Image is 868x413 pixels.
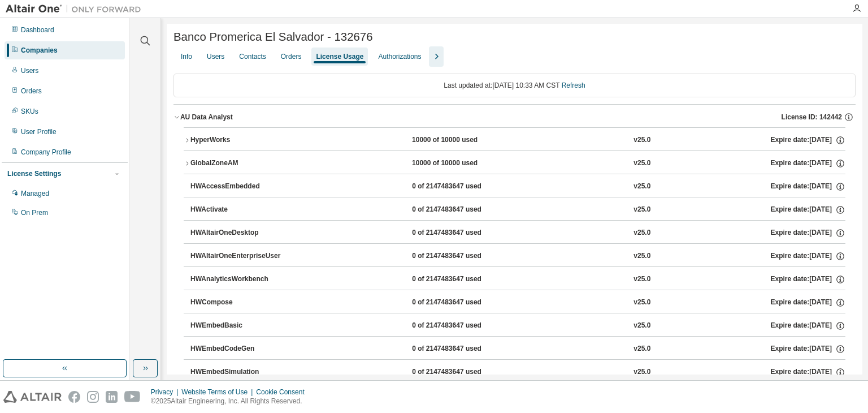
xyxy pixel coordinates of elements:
div: AU Data Analyst [180,113,233,122]
div: Expire date: [DATE] [771,158,845,169]
a: Refresh [562,81,585,89]
button: HyperWorks10000 of 10000 usedv25.0Expire date:[DATE] [184,128,845,153]
div: 0 of 2147483647 used [412,205,514,215]
div: v25.0 [633,321,650,331]
div: License Settings [7,169,61,178]
img: linkedin.svg [106,391,118,403]
div: HWEmbedSimulation [190,367,292,377]
div: v25.0 [633,298,650,308]
div: Expire date: [DATE] [771,228,845,238]
button: HWAltairOneEnterpriseUser0 of 2147483647 usedv25.0Expire date:[DATE] [190,244,845,269]
div: Expire date: [DATE] [771,274,845,285]
div: v25.0 [633,251,650,261]
div: v25.0 [633,158,650,169]
div: Expire date: [DATE] [771,321,845,331]
div: License Usage [316,52,363,61]
button: HWEmbedSimulation0 of 2147483647 usedv25.0Expire date:[DATE] [190,360,845,385]
button: HWCompose0 of 2147483647 usedv25.0Expire date:[DATE] [190,290,845,315]
div: Info [181,52,192,61]
div: v25.0 [633,344,650,354]
div: Expire date: [DATE] [771,367,845,377]
div: Orders [281,52,302,61]
div: User Profile [21,127,57,136]
button: HWAnalyticsWorkbench0 of 2147483647 usedv25.0Expire date:[DATE] [190,267,845,292]
div: Expire date: [DATE] [771,182,845,192]
button: HWActivate0 of 2147483647 usedv25.0Expire date:[DATE] [190,197,845,222]
div: 10000 of 10000 used [412,135,514,145]
div: Privacy [151,388,181,397]
button: HWEmbedBasic0 of 2147483647 usedv25.0Expire date:[DATE] [190,313,845,338]
div: 0 of 2147483647 used [412,321,514,331]
div: 0 of 2147483647 used [412,228,514,238]
button: GlobalZoneAM10000 of 10000 usedv25.0Expire date:[DATE] [184,151,845,176]
div: Cookie Consent [256,388,311,397]
div: 0 of 2147483647 used [412,344,514,354]
div: Company Profile [21,148,71,157]
div: Users [21,66,38,75]
div: Companies [21,46,58,55]
button: AU Data AnalystLicense ID: 142442 [173,105,856,130]
span: License ID: 142442 [782,113,842,122]
span: Banco Promerica El Salvador - 132676 [173,31,373,44]
div: HWAltairOneDesktop [190,228,292,238]
div: v25.0 [633,135,650,145]
div: Expire date: [DATE] [771,298,845,308]
button: HWAccessEmbedded0 of 2147483647 usedv25.0Expire date:[DATE] [190,174,845,199]
div: 0 of 2147483647 used [412,298,514,308]
div: GlobalZoneAM [190,158,292,169]
div: 10000 of 10000 used [412,158,514,169]
div: Orders [21,87,42,96]
div: Expire date: [DATE] [771,251,845,261]
div: 0 of 2147483647 used [412,367,514,377]
div: v25.0 [633,228,650,238]
div: Users [207,52,224,61]
div: On Prem [21,208,48,217]
button: HWEmbedCodeGen0 of 2147483647 usedv25.0Expire date:[DATE] [190,337,845,362]
div: 0 of 2147483647 used [412,251,514,261]
div: Expire date: [DATE] [771,344,845,354]
div: 0 of 2147483647 used [412,274,514,285]
div: SKUs [21,107,38,116]
img: facebook.svg [68,391,80,403]
button: HWAltairOneDesktop0 of 2147483647 usedv25.0Expire date:[DATE] [190,221,845,246]
div: HWEmbedCodeGen [190,344,292,354]
div: Last updated at: [DATE] 10:33 AM CST [173,74,856,97]
img: altair_logo.svg [3,391,62,403]
div: Authorizations [378,52,421,61]
div: Website Terms of Use [181,388,256,397]
div: Dashboard [21,25,54,35]
div: HWEmbedBasic [190,321,292,331]
div: HWActivate [190,205,292,215]
div: HyperWorks [190,135,292,145]
div: HWAnalyticsWorkbench [190,274,292,285]
div: Managed [21,189,49,198]
img: youtube.svg [124,391,141,403]
div: v25.0 [633,182,650,192]
div: Contacts [239,52,266,61]
p: © 2025 Altair Engineering, Inc. All Rights Reserved. [151,397,311,406]
div: Expire date: [DATE] [771,135,845,145]
div: Expire date: [DATE] [771,205,845,215]
div: HWAccessEmbedded [190,182,292,192]
img: instagram.svg [87,391,99,403]
div: 0 of 2147483647 used [412,182,514,192]
div: v25.0 [633,367,650,377]
div: HWCompose [190,298,292,308]
div: v25.0 [633,274,650,285]
div: HWAltairOneEnterpriseUser [190,251,292,261]
div: v25.0 [633,205,650,215]
img: Altair One [6,3,147,15]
